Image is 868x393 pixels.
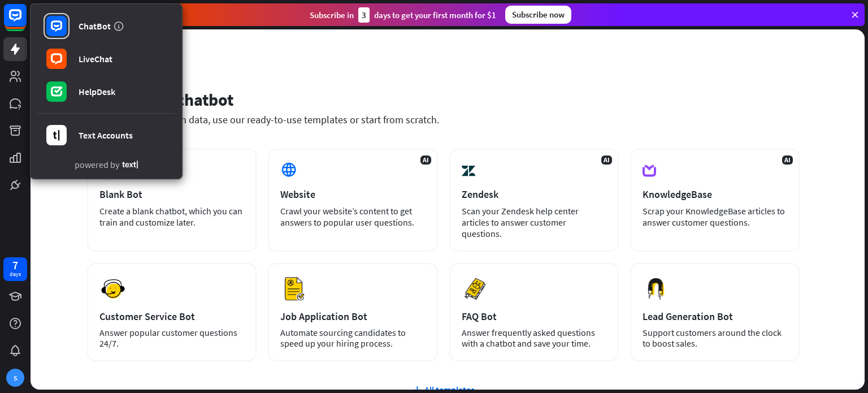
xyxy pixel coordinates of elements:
div: Scan your Zendesk help center articles to answer customer questions. [462,205,606,239]
div: Scrap your KnowledgeBase articles to answer customer questions. [643,205,787,228]
div: Lead Generation Bot [643,310,787,323]
div: Blank Bot [99,188,244,201]
div: Support customers around the clock to boost sales. [643,327,787,349]
div: 7 [12,260,18,270]
div: Answer frequently asked questions with a chatbot and save your time. [462,327,606,349]
div: Customer Service Bot [99,310,244,323]
div: Subscribe now [505,6,571,24]
button: Open LiveChat chat widget [9,5,43,38]
div: Train your chatbot with data, use our ready-to-use templates or start from scratch. [87,113,800,126]
span: AI [420,156,431,165]
span: AI [782,156,793,165]
div: Answer popular customer questions 24/7. [99,327,244,349]
div: S [6,369,24,387]
span: AI [601,156,612,165]
div: Set up your chatbot [87,89,800,110]
div: Subscribe in days to get your first month for $1 [310,7,496,23]
div: Website [280,188,425,201]
div: Zendesk [462,188,606,201]
div: Create a blank chatbot, which you can train and customize later. [99,205,244,228]
div: Automate sourcing candidates to speed up your hiring process. [280,327,425,349]
a: 7 days [3,257,27,281]
div: KnowledgeBase [643,188,787,201]
div: 3 [358,7,370,23]
div: Crawl your website’s content to get answers to popular user questions. [280,205,425,228]
div: days [10,270,21,278]
div: FAQ Bot [462,310,606,323]
div: Job Application Bot [280,310,425,323]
